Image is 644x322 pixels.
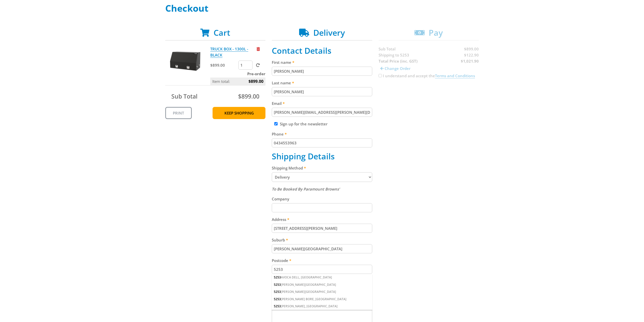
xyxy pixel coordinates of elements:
span: Sub Total [171,92,197,100]
label: Suburb [272,237,372,243]
em: To Be Booked By Paramount Browns' [272,186,340,192]
a: TRUCK BOX - 1300L - BLACK [210,46,248,58]
span: 5253 [274,297,281,301]
span: $899.00 [238,92,259,100]
label: Postcode [272,257,372,263]
span: 5253 [274,282,281,287]
h2: Contact Details [272,46,372,55]
span: $899.00 [248,78,263,85]
span: Delivery [313,27,345,38]
input: Please enter your telephone number. [272,138,372,147]
h1: Checkout [165,3,479,13]
div: [PERSON_NAME][GEOGRAPHIC_DATA] [272,288,372,295]
input: Please enter your email address. [272,108,372,117]
img: TRUCK BOX - 1300L - BLACK [170,46,200,76]
div: [PERSON_NAME], [GEOGRAPHIC_DATA] [272,303,372,310]
input: Please enter your first name. [272,67,372,76]
span: Cart [214,27,230,38]
div: AVOCA DELL, [GEOGRAPHIC_DATA] [272,274,372,281]
label: Company [272,196,372,202]
span: 5253 [274,290,281,294]
label: Sign up for the newsletter [280,121,327,126]
div: [PERSON_NAME] BORE, [GEOGRAPHIC_DATA] [272,296,372,303]
a: Print [165,107,192,119]
select: Please select a shipping method. [272,172,372,182]
a: Remove from cart [257,46,260,51]
label: Phone [272,131,372,137]
p: $899.00 [210,62,237,68]
p: Item total: [210,78,265,85]
label: Last name [272,80,372,86]
input: Please enter your address. [272,224,372,233]
div: [PERSON_NAME][GEOGRAPHIC_DATA] [272,281,372,288]
label: First name [272,59,372,65]
span: 5253 [274,275,281,279]
label: Shipping Method [272,165,372,171]
input: Please enter your postcode. [272,265,372,274]
label: Address [272,216,372,222]
h2: Shipping Details [272,151,372,161]
p: Pre-order [210,71,265,77]
span: 5253 [274,304,281,308]
input: Please enter your suburb. [272,244,372,253]
input: Please enter your last name. [272,87,372,96]
a: Keep Shopping [213,107,265,119]
label: Email [272,100,372,106]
